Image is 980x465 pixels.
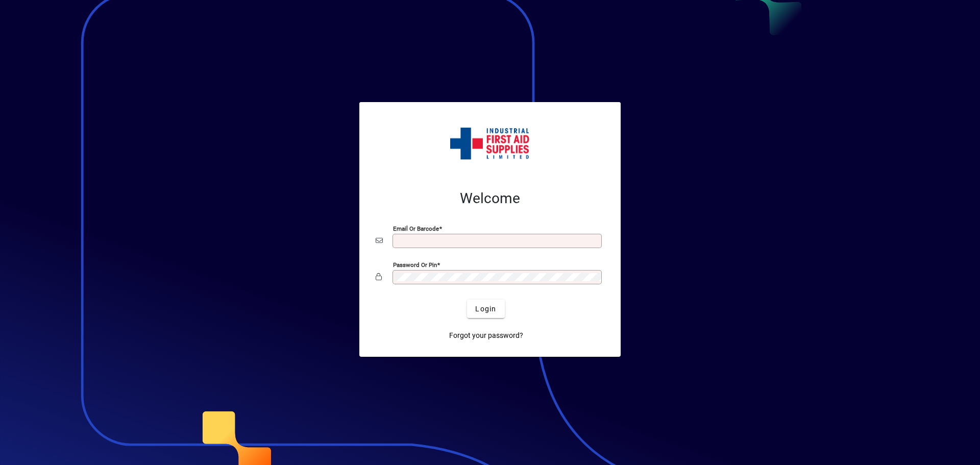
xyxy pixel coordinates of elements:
a: Forgot your password? [445,326,527,345]
button: Login [467,300,504,318]
mat-label: Password or Pin [393,261,437,268]
span: Login [475,304,496,314]
span: Forgot your password? [449,330,523,341]
h2: Welcome [376,190,604,207]
mat-label: Email or Barcode [393,225,439,232]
